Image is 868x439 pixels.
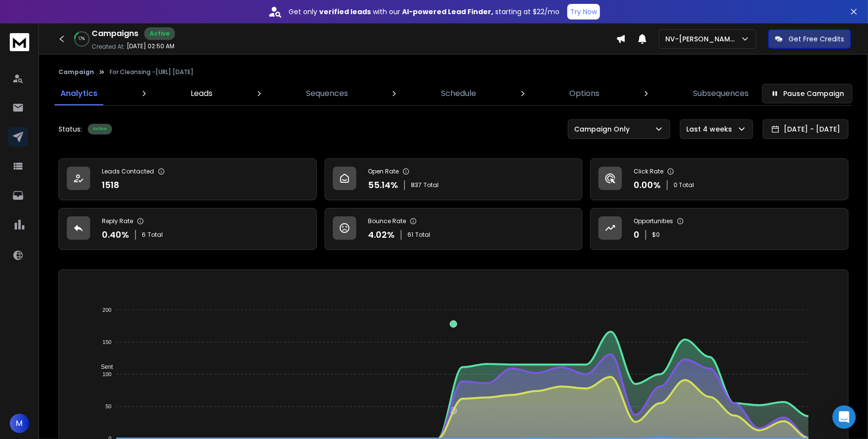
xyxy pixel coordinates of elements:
[763,119,849,139] button: [DATE] - [DATE]
[10,414,29,433] button: M
[435,82,482,105] a: Schedule
[58,158,317,200] a: Leads Contacted1518
[144,27,175,40] div: Active
[55,82,103,105] a: Analytics
[411,181,422,189] span: 837
[402,7,493,17] strong: AI-powered Lead Finder,
[441,88,476,99] p: Schedule
[789,34,844,44] p: Get Free Credits
[92,43,125,51] p: Created At:
[665,34,740,44] p: NV-[PERSON_NAME]
[92,28,138,39] h1: Campaigns
[564,82,606,105] a: Options
[686,124,736,134] p: Last 4 weeks
[832,405,856,429] div: Open Intercom Messenger
[102,371,111,377] tspan: 100
[102,339,111,345] tspan: 150
[768,29,851,49] button: Get Free Credits
[325,208,583,250] a: Bounce Rate4.02%61Total
[79,36,85,42] p: 17 %
[10,33,29,51] img: logo
[368,228,395,242] p: 4.02 %
[590,158,849,200] a: Click Rate0.00%0 Total
[325,158,583,200] a: Open Rate55.14%837Total
[127,42,174,50] p: [DATE] 02:50 AM
[570,7,597,17] p: Try Now
[368,178,398,192] p: 55.14 %
[102,178,119,192] p: 1518
[634,228,639,242] p: 0
[693,88,749,99] p: Subsequences
[368,168,399,175] p: Open Rate
[415,231,430,239] span: Total
[185,82,218,105] a: Leads
[105,403,111,409] tspan: 50
[58,124,82,134] p: Status:
[142,231,146,239] span: 6
[289,7,559,17] p: Get only with our starting at $22/mo
[590,208,849,250] a: Opportunities0$0
[634,178,661,192] p: 0.00 %
[368,217,406,225] p: Bounce Rate
[306,88,348,99] p: Sequences
[762,84,852,103] button: Pause Campaign
[424,181,439,189] span: Total
[407,231,413,239] span: 61
[319,7,371,17] strong: verified leads
[574,124,634,134] p: Campaign Only
[634,217,673,225] p: Opportunities
[102,168,154,175] p: Leads Contacted
[570,88,600,99] p: Options
[674,181,694,189] p: 0 Total
[58,208,317,250] a: Reply Rate0.40%6Total
[88,124,112,134] div: Active
[102,228,129,242] p: 0.40 %
[567,4,600,19] button: Try Now
[300,82,354,105] a: Sequences
[94,363,113,370] span: Sent
[102,307,111,313] tspan: 200
[102,217,133,225] p: Reply Rate
[634,168,663,175] p: Click Rate
[148,231,163,239] span: Total
[652,231,660,239] p: $ 0
[191,88,212,99] p: Leads
[60,88,97,99] p: Analytics
[58,68,94,76] button: Campaign
[687,82,754,105] a: Subsequences
[110,68,193,76] p: For Cleansing -[URL] [DATE]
